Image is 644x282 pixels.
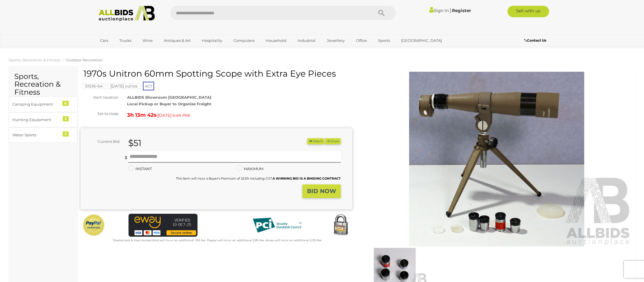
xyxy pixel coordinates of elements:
a: Water Sports 2 [9,127,77,143]
img: Allbids.com.au [95,6,158,22]
a: Household [262,36,290,45]
div: Item location [76,94,123,101]
li: Watch this item [307,138,324,144]
a: Outdoor Recreation [66,58,103,62]
a: Contact Us [524,37,548,44]
h1: 1970s Unitron 60mm Spotting Scope with Extra Eye Pieces [83,69,351,78]
a: Hunting Equipment 2 [9,112,77,127]
div: Camping Equipment [12,101,60,108]
img: Official PayPal Seal [82,214,106,237]
img: 1970s Unitron 60mm Spotting Scope with Extra Eye Pieces [361,72,632,246]
mark: 51536-64 [82,83,106,89]
img: eWAY Payment Gateway [129,214,198,237]
div: Water Sports [12,132,60,138]
span: ACT [143,82,154,90]
a: Sell with us [507,6,549,17]
b: A WINNING BID IS A BINDING CONTRACT [273,176,341,180]
button: Search [367,6,396,20]
span: [DATE] 6:49 PM [158,113,189,118]
div: Current Bid [80,138,124,145]
img: Secured by Rapid SSL [329,214,352,237]
a: Wine [139,36,156,45]
span: | [450,7,451,13]
a: Hospitality [198,36,226,45]
a: Jewellery [323,36,348,45]
span: ( ) [157,113,190,118]
a: Trucks [116,36,135,45]
label: INSTANT [128,166,152,172]
div: Set to close [76,110,123,117]
a: Register [452,8,471,13]
strong: 3h 13m 42s [127,112,157,118]
div: 2 [63,131,69,137]
a: Sign In [429,8,449,13]
a: [DATE] curios [107,84,141,88]
a: Sports [374,36,394,45]
div: 6 [62,101,69,106]
button: Share [325,138,341,144]
a: Industrial [294,36,319,45]
a: 51536-64 [82,84,106,88]
mark: [DATE] curios [107,83,141,89]
strong: BID NOW [307,188,336,195]
button: BID NOW [302,184,341,198]
strong: ALLBIDS Showroom [GEOGRAPHIC_DATA] [127,95,211,100]
strong: Local Pickup or Buyer to Organise Freight [127,102,211,106]
div: 2 [63,116,69,121]
a: Computers [230,36,258,45]
a: Camping Equipment 6 [9,97,77,112]
a: Cars [96,36,112,45]
label: MAXIMUM [237,166,263,172]
h2: Sports, Recreation & Fitness [14,73,72,96]
small: This Item will incur a Buyer's Premium of 22.5% including GST. [176,176,341,180]
small: Mastercard & Visa transactions will incur an additional 1.9% fee. Paypal will incur an additional... [112,238,322,242]
a: Office [352,36,371,45]
b: Contact Us [524,38,546,42]
strong: $51 [128,138,141,148]
div: Hunting Equipment [12,116,60,123]
a: Antiques & Art [160,36,194,45]
button: Watch [307,138,324,144]
a: Sports, Recreation & Fitness [9,58,60,62]
a: [GEOGRAPHIC_DATA] [397,36,446,45]
img: PCI DSS compliant [248,214,306,237]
